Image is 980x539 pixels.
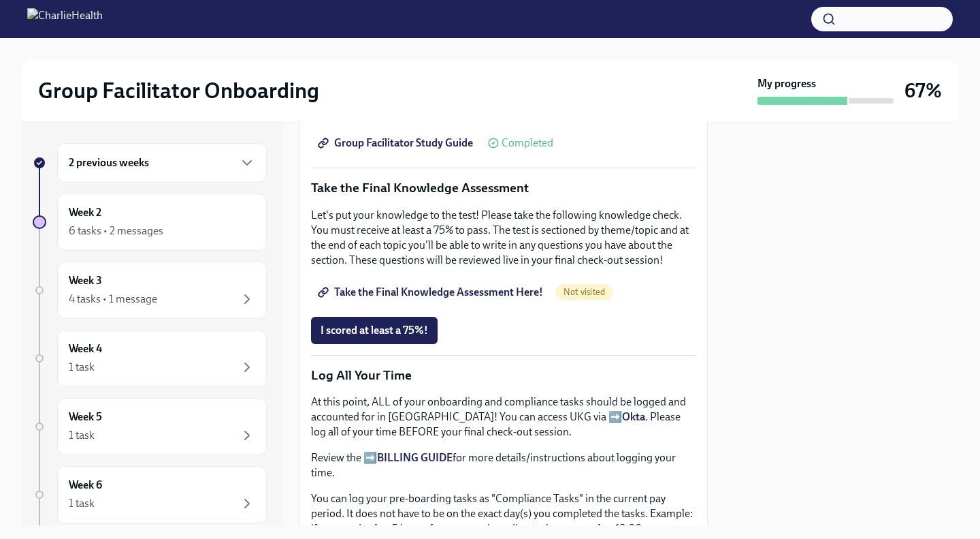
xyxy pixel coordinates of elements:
[69,428,95,443] div: 1 task
[69,224,163,238] div: 6 tasks • 2 messages
[69,205,101,220] h6: Week 2
[33,466,267,523] a: Week 61 task
[69,273,102,288] h6: Week 3
[311,317,438,344] button: I scored at least a 75%!
[622,410,645,423] a: Okta
[502,138,553,149] span: Completed
[69,360,95,375] div: 1 task
[33,194,267,251] a: Week 26 tasks • 2 messages
[27,8,103,30] img: CharlieHealth
[33,398,267,455] a: Week 51 task
[69,478,102,493] h6: Week 6
[311,279,553,306] a: Take the Final Knowledge Assessment Here!
[69,496,95,511] div: 1 task
[69,341,102,356] h6: Week 4
[311,450,696,480] p: Review the ➡️ for more details/instructions about logging your time.
[311,395,696,440] p: At this point, ALL of your onboarding and compliance tasks should be logged and accounted for in ...
[57,143,267,183] div: 2 previous weeks
[38,77,319,104] h2: Group Facilitator Onboarding
[311,367,696,384] p: Log All Your Time
[311,179,696,197] p: Take the Final Knowledge Assessment
[321,324,428,337] span: I scored at least a 75%!
[904,78,942,103] h3: 67%
[33,330,267,387] a: Week 41 task
[555,287,613,297] span: Not visited
[33,262,267,319] a: Week 34 tasks • 1 message
[311,129,483,157] a: Group Facilitator Study Guide
[311,208,696,268] p: Let's put your knowledge to the test! Please take the following knowledge check. You must receive...
[321,286,543,299] span: Take the Final Knowledge Assessment Here!
[757,76,816,91] strong: My progress
[321,136,473,150] span: Group Facilitator Study Guide
[69,155,149,170] h6: 2 previous weeks
[377,451,453,464] a: BILLING GUIDE
[69,292,157,307] div: 4 tasks • 1 message
[69,410,102,425] h6: Week 5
